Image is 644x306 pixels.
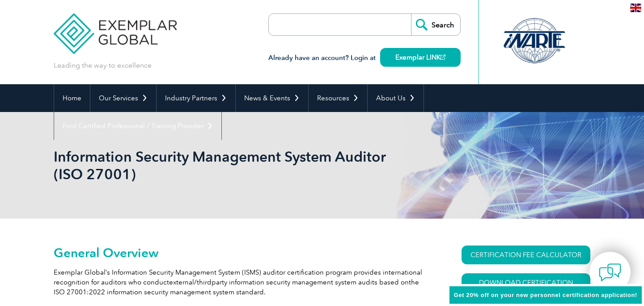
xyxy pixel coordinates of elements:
p: Exemplar Global’s Information Security Management System (ISMS) auditor certification program pro... [54,267,429,297]
a: Home [54,84,90,112]
a: About Us [368,84,424,112]
img: contact-chat.png [599,261,621,284]
p: Leading the way to excellence [54,60,152,70]
input: Search [411,14,460,35]
a: Resources [309,84,367,112]
a: Download Certification Requirements [462,273,590,300]
a: Industry Partners [157,84,235,112]
a: News & Events [236,84,308,112]
h1: Information Security Management System Auditor (ISO 27001) [54,148,397,183]
h3: Already have an account? Login at [268,52,461,64]
span: party information security management system audits based on [212,278,409,286]
h2: General Overview [54,246,429,260]
img: en [630,4,641,12]
a: Find Certified Professional / Training Provider [54,112,221,140]
a: CERTIFICATION FEE CALCULATOR [462,246,590,264]
span: Get 20% off on your new personnel certification application! [454,292,637,298]
a: Exemplar LINK [380,48,461,67]
a: Our Services [90,84,156,112]
span: external/third [169,278,212,286]
img: open_square.png [441,55,445,60]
